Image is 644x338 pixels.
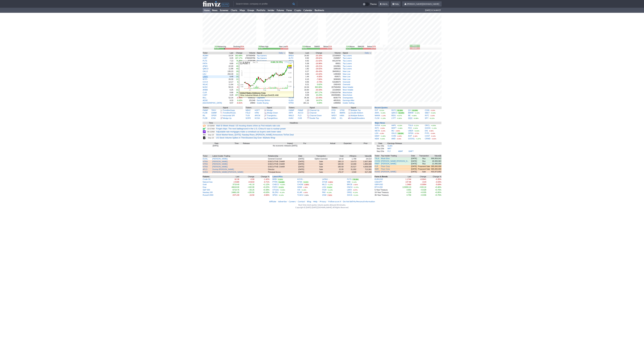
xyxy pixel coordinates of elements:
[203,8,211,13] a: Home
[346,46,350,47] span: 3145
[289,99,293,101] a: GLBS
[233,45,244,48] div: Declining
[375,163,380,165] a: PAMT
[257,55,267,57] a: Top Gainers
[375,117,380,119] a: CLSK
[297,181,302,183] a: NTSK
[343,200,375,203] a: Do Not Sell My Personal InformationDo Not Sell My Personal Information
[375,178,383,180] a: EUR/USD
[226,54,233,57] td: 10.34
[203,60,207,62] a: PLTS
[238,8,246,13] a: Maps
[425,127,431,129] a: GOOG
[258,48,263,49] div: 74.4%
[211,109,216,111] a: TRSY
[203,163,208,165] a: NTRA
[203,94,207,96] a: CJET
[257,57,267,59] a: Top Gainers
[322,189,327,191] a: FIGR
[347,178,352,180] a: PLTS
[408,132,413,134] a: OPEN
[375,124,380,126] a: NVDA
[203,158,208,160] a: DUOL
[289,114,294,116] a: WALD
[203,70,208,72] a: OKLO
[425,117,428,119] a: SPY
[347,191,352,193] a: ORIQ
[214,45,226,48] div: Advancing
[328,200,341,203] a: Follow us on X
[425,112,430,114] a: SBET
[203,97,207,99] a: BILL
[322,186,326,188] a: LGN
[324,45,332,48] div: Below
[267,114,277,116] a: TriangleAsc.
[391,127,396,129] a: MSFT
[313,200,317,203] a: Help
[391,114,396,116] a: BIDU
[246,112,250,114] a: FSLD
[377,148,384,150] a: Sep 22/b
[297,186,302,188] a: GEMI
[297,191,302,193] a: KLAR
[340,112,345,114] a: BMRN
[230,8,238,13] a: Charts
[203,166,208,168] a: NTRA
[410,47,420,50] button: Bear
[391,130,394,132] a: MU
[293,8,302,13] a: Crypto
[289,112,293,114] a: XIFR
[375,181,382,183] a: USD/JPY
[347,186,352,188] a: ONCH
[347,183,352,185] a: BRCB
[255,8,266,13] a: Portfolio
[273,189,279,191] a: OTGAU
[297,189,300,191] a: VIA
[219,8,230,13] a: Screener
[346,45,355,48] div: Above
[203,99,208,101] a: ADSE
[375,127,379,129] a: INTC
[391,124,396,126] a: AAPL
[289,97,294,99] a: HESM
[402,1,442,7] a: [PERSON_NAME][DOMAIN_NAME]
[375,114,380,116] a: MARA
[381,160,410,163] a: [PERSON_NAME] [PERSON_NAME]
[212,160,228,162] a: [PERSON_NAME]
[273,191,279,193] a: BLZRU
[343,52,348,54] span: Signal
[203,76,208,78] a: UAMY
[246,8,255,13] a: Groups
[425,114,429,116] a: INTC
[298,112,303,114] a: ACCO
[216,137,275,139] a: US Stock Volume Spikes in Third-Busiest Day Ever: Markets Wrap
[322,191,326,193] a: PAII
[203,112,207,114] a: FLDB
[203,86,208,88] a: MJSC
[203,117,207,119] a: FLDB
[407,3,439,5] span: [PERSON_NAME][DOMAIN_NAME]
[309,52,322,54] th: Change
[302,48,307,49] div: 59.8%
[289,55,294,57] a: BREA
[375,171,380,173] a: HOOD
[223,109,235,111] a: TrendlineSupp.
[375,186,383,188] a: BTC/USD
[343,62,352,64] a: Top Losers
[408,109,411,111] a: QS
[351,109,361,111] a: Multiple Top
[273,194,278,196] a: SPEG
[375,157,379,159] a: TSLA
[255,114,260,116] a: ARCM
[343,94,352,96] a: Most Active
[332,117,336,119] a: KINS
[340,109,344,111] a: XTRE
[267,109,273,111] a: Wedge
[273,114,277,116] span: Asc.
[346,45,376,48] div: SMA200
[273,117,278,119] span: Desc.
[258,46,261,47] span: 288
[203,62,207,64] a: FATN
[214,46,218,47] span: 1826
[310,112,316,114] a: Channel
